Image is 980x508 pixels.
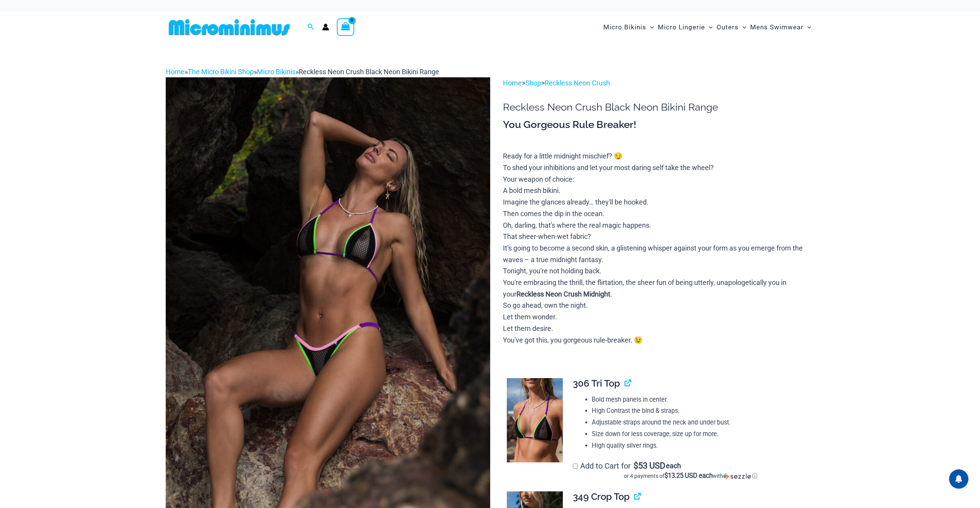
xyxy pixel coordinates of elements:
[592,417,808,428] li: Adjustable straps around the neck and under bust.
[166,68,185,76] a: Home
[503,101,814,113] h1: Reckless Neon Crush Black Neon Bikini Range
[803,17,811,37] span: Menu Toggle
[592,394,808,406] li: Bold mesh panels in center.
[188,68,254,76] a: The Micro Bikini Shop
[666,462,681,470] span: each
[257,68,296,76] a: Micro Bikinis
[166,68,439,76] span: » » »
[750,17,803,37] span: Mens Swimwear
[656,15,715,39] a: Micro LingerieMenu ToggleMenu Toggle
[634,461,638,470] span: $
[573,461,808,480] label: Add to Cart for
[592,428,808,440] li: Size down for less coverage, size up for more.
[739,17,746,37] span: Menu Toggle
[705,17,713,37] span: Menu Toggle
[600,14,815,40] nav: Site Navigation
[573,491,630,502] span: 349 Crop Top
[299,68,439,76] span: Reckless Neon Crush Black Neon Bikini Range
[592,405,808,417] li: High Contrast the bind & straps.
[503,79,522,87] a: Home
[573,464,578,469] input: Add to Cart for$53 USD eachor 4 payments of$13.25 USD eachwithSezzle Click to learn more about Se...
[525,79,541,87] a: Shop
[307,22,314,32] a: Search icon link
[337,18,355,36] a: View Shopping Cart, empty
[322,24,329,31] a: Account icon link
[723,473,751,480] img: Sezzle
[503,77,814,89] p: > >
[634,462,665,470] span: 53 USD
[658,17,705,37] span: Micro Lingerie
[507,378,563,462] img: Reckless Neon Crush Black Neon 306 Tri Top
[717,17,739,37] span: Outers
[664,472,713,479] span: $13.25 USD each
[573,378,620,389] span: 306 Tri Top
[573,472,808,480] div: or 4 payments of$13.25 USD eachwithSezzle Click to learn more about Sezzle
[603,17,646,37] span: Micro Bikinis
[573,472,808,480] div: or 4 payments of with
[503,150,814,346] p: Ready for a little midnight mischief? 😏 To shed your inhibitions and let your most daring self ta...
[516,290,610,298] b: Reckless Neon Crush Midnight
[592,440,808,452] li: High quality silver rings.
[715,15,748,39] a: OutersMenu ToggleMenu Toggle
[601,15,656,39] a: Micro BikinisMenu ToggleMenu Toggle
[503,118,814,131] h3: You Gorgeous Rule Breaker!
[545,79,610,87] a: Reckless Neon Crush
[166,19,293,36] img: MM SHOP LOGO FLAT
[646,17,654,37] span: Menu Toggle
[748,15,813,39] a: Mens SwimwearMenu ToggleMenu Toggle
